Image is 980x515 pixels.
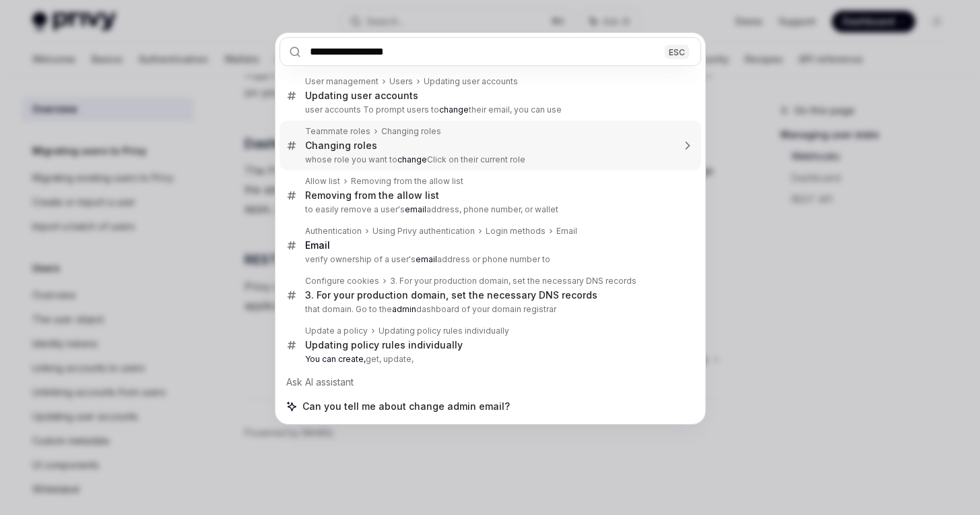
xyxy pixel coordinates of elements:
[381,126,441,137] div: Changing roles
[392,304,416,314] b: admin
[280,370,701,394] div: Ask AI assistant
[302,400,510,413] span: Can you tell me about change admin email?
[305,189,439,202] div: Removing from the allow list
[424,76,518,87] div: Updating user accounts
[372,226,475,237] div: Using Privy authentication
[486,226,546,237] div: Login methods
[405,204,426,214] b: email
[351,176,463,187] div: Removing from the allow list
[439,104,469,115] b: change
[305,276,379,286] div: Configure cookies
[305,140,377,152] div: Changing roles
[305,104,673,115] p: user accounts To prompt users to their email, you can use
[305,76,379,87] div: User management
[379,326,509,336] div: Updating policy rules individually
[390,276,636,286] div: 3. For your production domain, set the necessary DNS records
[305,354,366,364] b: You can create,
[305,90,418,102] div: Updating user accounts
[305,339,463,351] div: Updating policy rules individually
[389,76,413,87] div: Users
[305,226,362,237] div: Authentication
[305,239,330,251] b: Email
[305,254,673,265] p: verify ownership of a user's address or phone number to
[305,354,673,365] p: get, update,
[305,176,340,187] div: Allow list
[305,204,673,215] p: to easily remove a user's address, phone number, or wallet
[665,44,689,59] div: ESC
[397,154,427,164] b: change
[305,304,673,315] p: that domain. Go to the dashboard of your domain registrar
[305,126,370,137] div: Teammate roles
[416,254,437,264] b: email
[305,289,597,301] div: 3. For your production domain, set the necessary DNS records
[305,326,368,336] div: Update a policy
[556,226,577,237] div: Email
[305,154,673,165] p: whose role you want to Click on their current role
